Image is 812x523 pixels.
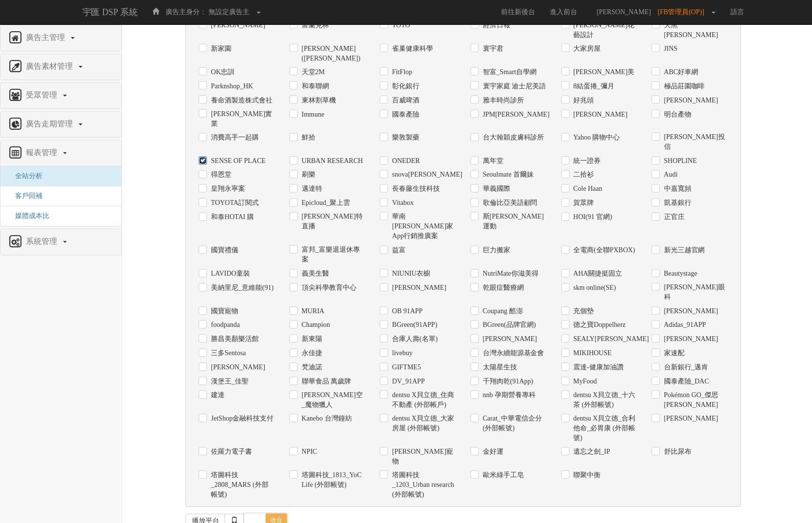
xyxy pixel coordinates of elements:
[662,349,685,359] label: 家速配
[390,414,456,434] label: dentsu X貝立德_大家房屋 (外部帳號)
[571,213,613,222] label: HOI(91 官網)
[480,170,534,180] label: Seoulmate 首爾妹
[208,184,245,194] label: 皇翔永寧案
[299,471,366,490] label: 塔圖科技_1813_YoC Life (外部帳號)
[8,192,42,200] a: 客戶回補
[208,335,259,344] label: 勝昌美顏樂活館
[390,170,456,180] label: snova[PERSON_NAME]
[390,20,410,30] label: TOTO
[571,471,601,481] label: 聯聚中衡
[480,377,533,387] label: 千翔肉乾(91App)
[480,81,546,91] label: 寰宇家庭 迪士尼美語
[571,81,615,91] label: 8結蛋捲_彌月
[480,414,547,434] label: Carat_中華電信企分 (外部帳號)
[571,199,594,208] label: 賀眾牌
[208,109,275,129] label: [PERSON_NAME]實業
[23,62,78,70] span: 廣告素材管理
[571,414,638,443] label: dentsu X貝立德_合利他命_必胃康 (外部帳號)
[662,133,728,152] label: [PERSON_NAME]投信
[662,110,691,120] label: 明台產物
[208,349,246,359] label: 三多Sentosa
[8,30,114,46] a: 廣告主管理
[208,363,265,373] label: [PERSON_NAME]
[208,246,238,256] label: 國寶禮儀
[208,44,231,54] label: 新家園
[390,157,420,166] label: ONEDER
[208,471,275,500] label: 塔圖科技_2808_MARS (外部帳號)
[299,245,366,265] label: 富邦_富樂退退休專案
[662,307,718,317] label: [PERSON_NAME]
[662,321,706,330] label: Adidas_91APP
[390,246,406,256] label: 益富
[571,321,626,330] label: 德之寶Doppelherz
[299,283,356,293] label: 頂尖科學教育中心
[662,335,718,344] label: [PERSON_NAME]
[208,81,253,91] label: Parknshop_HK
[571,391,638,410] label: dentsu X貝立德_十六茶 (外部帳號)
[299,307,325,317] label: MURIA
[571,157,601,166] label: 統一證券
[571,246,636,256] label: 全電商(全聯PXBOX)
[662,20,728,40] label: 大黑[PERSON_NAME]
[480,199,538,208] label: 歌倫比亞美語顧問
[662,246,705,256] label: 新光三越官網
[662,67,699,77] label: ABC好車網
[571,184,603,194] label: Cole Haan
[480,133,544,143] label: 台大翰穎皮膚科診所
[662,447,691,457] label: 舒比尿布
[208,321,240,330] label: foodpanda
[299,81,329,91] label: 和泰聯網
[571,96,594,105] label: 好兆頭
[299,447,317,457] label: NPIC
[662,363,708,373] label: 台新銀行_邁肯
[571,283,617,293] label: skm online(SE)
[208,213,254,222] label: 和泰HOTAI 購
[571,363,624,373] label: 震達-健康加油讚
[571,307,594,317] label: 充個墊
[23,120,78,128] span: 廣告走期管理
[166,8,207,16] span: 廣告主身分：
[480,44,503,54] label: 寰宇君
[299,377,352,387] label: 聯華食品 萬歲牌
[480,307,523,317] label: Coupang 酷澎
[208,283,273,293] label: 美納里尼_意維能(91)
[571,133,620,143] label: Yahoo 購物中心
[299,44,366,63] label: [PERSON_NAME]([PERSON_NAME])
[299,363,322,373] label: 梵迪諾
[480,321,536,330] label: BGreen(品牌官網)
[390,199,414,208] label: Vitabox
[390,447,456,467] label: [PERSON_NAME]寵物
[571,377,597,387] label: MyFood
[23,91,62,99] span: 受眾管理
[480,96,524,105] label: 雅丰時尚診所
[662,96,718,105] label: [PERSON_NAME]
[208,20,265,30] label: [PERSON_NAME]
[299,349,322,359] label: 永佳捷
[480,363,517,373] label: 太陽星生技
[208,8,250,16] span: 無設定廣告主
[299,391,366,410] label: [PERSON_NAME]空_魔物獵人
[390,307,423,317] label: OB 91APP
[480,349,544,359] label: 台灣永續能源基金會
[8,234,114,250] a: 系統管理
[390,67,412,77] label: FitFlop
[390,110,419,120] label: 國泰產險
[299,20,329,30] label: 富蘭克林
[390,321,437,330] label: BGreen(91APP)
[480,110,547,120] label: JPM[PERSON_NAME]
[208,133,259,143] label: 消費高手一起購
[390,363,421,373] label: GIFTME5
[8,172,42,180] a: 全站分析
[23,237,62,245] span: 系統管理
[662,213,685,222] label: 正官庄
[662,269,697,279] label: Beautystage
[208,447,252,457] label: 佐羅力電子書
[299,335,322,344] label: 新東陽
[390,96,419,105] label: 百威啤酒
[480,67,537,77] label: 智富_Smart自學網
[208,269,250,279] label: LAVIDO童裝
[390,391,456,410] label: dentsu X貝立德_住商不動產 (外部帳戶)
[208,377,249,387] label: 漢堡王_佳聖
[480,283,524,293] label: 乾眼症醫療網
